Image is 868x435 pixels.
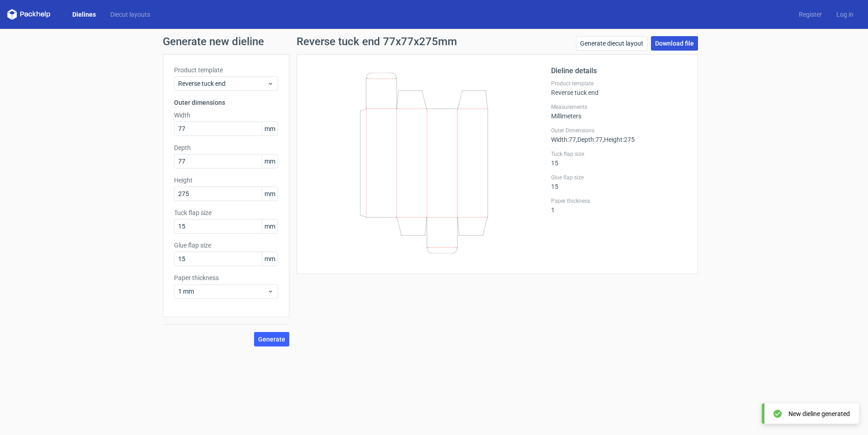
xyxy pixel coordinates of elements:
[551,136,576,143] span: Width : 77
[174,208,278,217] label: Tuck flap size
[174,98,278,107] h3: Outer dimensions
[258,336,285,342] span: Generate
[576,136,603,143] span: , Depth : 77
[551,197,687,205] label: Paper thickness
[551,103,687,111] label: Measurements
[262,154,278,168] span: mm
[788,409,850,418] div: New dieline generated
[551,80,687,96] div: Reverse tuck end
[262,187,278,201] span: mm
[254,332,289,346] button: Generate
[65,10,103,19] a: Dielines
[262,122,278,136] span: mm
[103,10,157,19] a: Diecut layouts
[551,174,687,190] div: 15
[603,136,635,143] span: , Height : 275
[551,103,687,120] div: Millimeters
[174,65,278,75] label: Product template
[178,79,267,88] span: Reverse tuck end
[576,36,647,51] a: Generate diecut layout
[297,36,457,47] h1: Reverse tuck end 77x77x275mm
[551,197,687,214] div: 1
[792,10,829,19] a: Register
[178,287,267,296] span: 1 mm
[551,127,687,134] label: Outer Dimensions
[174,111,278,120] label: Width
[174,241,278,250] label: Glue flap size
[551,150,687,167] div: 15
[163,36,705,47] h1: Generate new dieline
[174,176,278,185] label: Height
[551,80,687,87] label: Product template
[651,36,698,51] a: Download file
[174,143,278,152] label: Depth
[551,150,687,158] label: Tuck flap size
[551,65,687,76] h2: Dieline details
[262,252,278,266] span: mm
[262,220,278,233] span: mm
[551,174,687,181] label: Glue flap size
[174,273,278,282] label: Paper thickness
[829,10,861,19] a: Log in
